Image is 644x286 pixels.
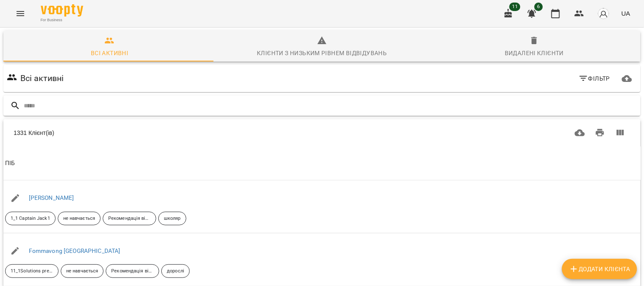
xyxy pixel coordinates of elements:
[610,123,630,143] button: Вигляд колонок
[29,194,74,201] a: [PERSON_NAME]
[10,3,31,24] button: Menu
[164,215,181,222] p: школяр
[66,268,98,275] p: не навчається
[158,212,186,225] div: школяр
[41,17,83,23] span: For Business
[61,264,104,278] div: не навчається
[11,268,53,275] p: 11_1Solutions pre-intermidiate Past S
[570,123,590,143] button: Завантажити CSV
[618,6,634,21] button: UA
[579,73,610,84] span: Фільтр
[29,247,121,254] a: Fommavong [GEOGRAPHIC_DATA]
[108,215,151,222] p: Рекомендація від друзів знайомих тощо
[58,212,101,225] div: не навчається
[509,3,520,11] span: 11
[5,158,15,168] div: Sort
[103,212,156,225] div: Рекомендація від друзів знайомих тощо
[257,48,387,58] div: Клієнти з низьким рівнем відвідувань
[562,259,637,279] button: Додати клієнта
[534,3,543,11] span: 6
[161,264,190,278] div: дорослі
[167,268,184,275] p: дорослі
[14,129,312,137] div: 1331 Клієнт(ів)
[575,71,614,86] button: Фільтр
[5,264,59,278] div: 11_1Solutions pre-intermidiate Past S
[63,215,95,222] p: не навчається
[569,264,630,274] span: Додати клієнта
[41,4,83,17] img: Voopty Logo
[5,212,56,225] div: 1_1 Captain Jack1
[3,119,641,146] div: Table Toolbar
[505,48,564,58] div: Видалені клієнти
[91,48,128,58] div: Всі активні
[590,123,610,143] button: Друк
[111,268,154,275] p: Рекомендація від друзів знайомих тощо
[106,264,159,278] div: Рекомендація від друзів знайомих тощо
[20,72,64,85] h6: Всі активні
[11,215,50,222] p: 1_1 Captain Jack1
[598,8,610,20] img: avatar_s.png
[622,9,630,18] span: UA
[5,158,15,168] div: ПІБ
